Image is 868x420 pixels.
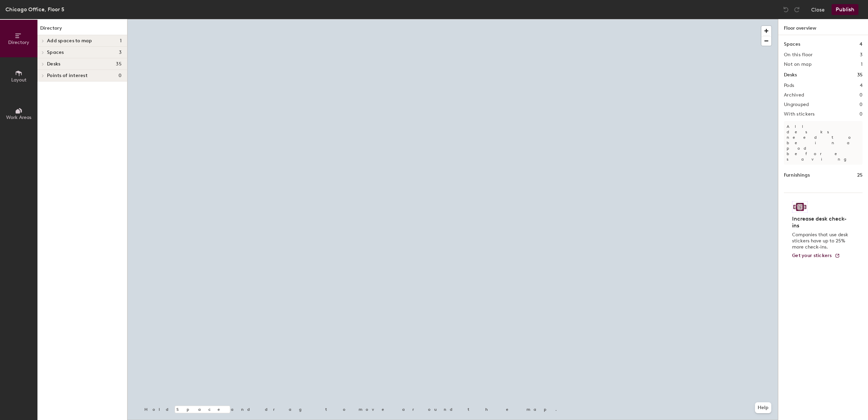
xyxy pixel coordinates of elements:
h1: 35 [857,71,863,79]
h2: On this floor [784,52,813,58]
a: Get your stickers [792,253,840,259]
div: Chicago Office, Floor 5 [5,5,64,14]
span: Add spaces to map [47,38,92,44]
button: Close [811,4,825,15]
span: Work Areas [6,115,31,120]
img: Sticker logo [792,201,808,213]
span: Get your stickers [792,253,832,258]
h1: Desks [784,71,797,79]
h1: Furnishings [784,171,810,179]
img: Redo [793,6,800,13]
span: 35 [116,61,122,67]
span: Spaces [47,50,64,55]
h1: 25 [857,171,863,179]
span: Layout [11,77,27,83]
h2: Pods [784,83,794,88]
h2: Archived [784,92,804,98]
h2: 3 [860,52,863,58]
h2: Ungrouped [784,102,809,107]
h2: 1 [861,62,863,67]
h2: With stickers [784,111,815,117]
span: Desks [47,61,60,67]
button: Publish [832,4,858,15]
h1: Spaces [784,41,800,48]
h2: 0 [859,111,863,117]
span: 3 [119,50,122,55]
h2: Not on map [784,62,811,67]
h1: 4 [859,41,863,48]
img: Undo [783,6,789,13]
span: Directory [8,40,29,45]
button: Help [755,402,771,413]
span: 1 [120,38,122,44]
h4: Increase desk check-ins [792,215,850,229]
span: 0 [119,73,122,78]
p: All desks need to be in a pod before saving [784,121,863,165]
h2: 0 [859,92,863,98]
span: Points of interest [47,73,88,78]
h1: Floor overview [778,19,868,35]
h1: Directory [37,25,127,35]
h2: 4 [860,83,863,88]
h2: 0 [859,102,863,107]
p: Companies that use desk stickers have up to 25% more check-ins. [792,232,850,250]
